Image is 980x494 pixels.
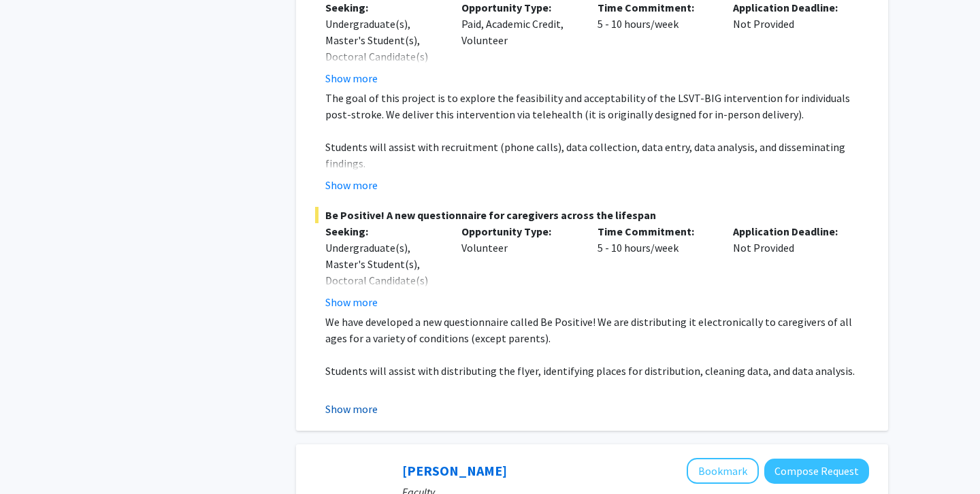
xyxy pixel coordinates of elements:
[10,433,58,484] iframe: Chat
[764,459,869,484] button: Compose Request to Gary Baker
[325,177,378,193] button: Show more
[325,401,378,417] button: Show more
[325,294,378,310] button: Show more
[587,223,723,310] div: 5 - 10 hours/week
[325,223,441,240] p: Seeking:
[325,16,441,146] div: Undergraduate(s), Master's Student(s), Doctoral Candidate(s) (PhD, MD, DMD, PharmD, etc.), Postdo...
[687,458,759,484] button: Add Gary Baker to Bookmarks
[598,223,713,240] p: Time Commitment:
[325,314,869,346] p: We have developed a new questionnaire called Be Positive! We are distributing it electronically t...
[325,70,378,86] button: Show more
[315,207,869,223] span: Be Positive! A new questionnaire for caregivers across the lifespan
[733,223,849,240] p: Application Deadline:
[325,363,869,379] p: Students will assist with distributing the flyer, identifying places for distribution, cleaning d...
[325,139,869,171] p: Students will assist with recruitment (phone calls), data collection, data entry, data analysis, ...
[402,462,507,479] a: [PERSON_NAME]
[723,223,859,310] div: Not Provided
[451,223,587,310] div: Volunteer
[325,240,441,370] div: Undergraduate(s), Master's Student(s), Doctoral Candidate(s) (PhD, MD, DMD, PharmD, etc.), Postdo...
[325,90,869,122] p: The goal of this project is to explore the feasibility and acceptability of the LSVT-BIG interven...
[461,223,577,240] p: Opportunity Type:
